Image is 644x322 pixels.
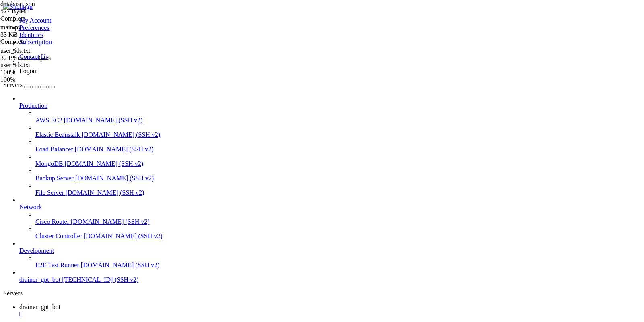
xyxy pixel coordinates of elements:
[0,0,81,15] span: database.json
[0,76,81,83] div: 100 %
[0,8,81,15] div: 527 Bytes
[0,47,81,62] span: user_ids.txt
[0,47,30,54] span: user_ids.txt
[0,0,35,7] span: database.json
[0,31,81,38] div: 33 KB
[0,24,21,31] span: main.py
[0,38,81,45] div: Complete
[0,15,81,22] div: Complete
[0,62,81,69] div: user_ids.txt
[0,24,81,38] span: main.py
[0,54,81,62] div: 32 Bytes / 32 Bytes
[0,69,81,76] div: 100%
